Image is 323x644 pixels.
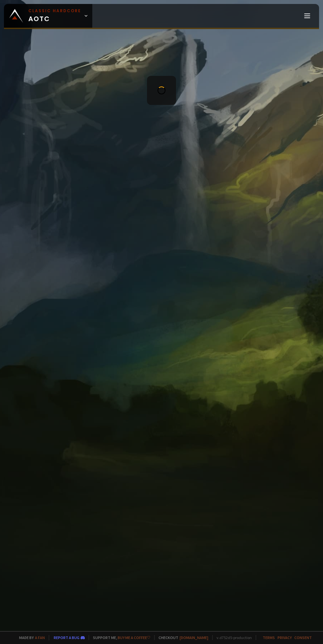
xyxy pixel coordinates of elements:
[294,635,312,640] a: Consent
[278,635,292,640] a: Privacy
[263,635,275,640] a: Terms
[180,635,208,640] a: [DOMAIN_NAME]
[154,635,208,640] span: Checkout
[54,635,79,640] a: Report a bug
[118,635,150,640] a: Buy me a coffee
[28,8,81,14] small: Classic Hardcore
[15,635,45,640] span: Made by
[28,8,81,24] span: AOTC
[4,4,92,28] a: Classic HardcoreAOTC
[89,635,150,640] span: Support me,
[35,635,45,640] a: a fan
[212,635,252,640] span: v. d752d5 - production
